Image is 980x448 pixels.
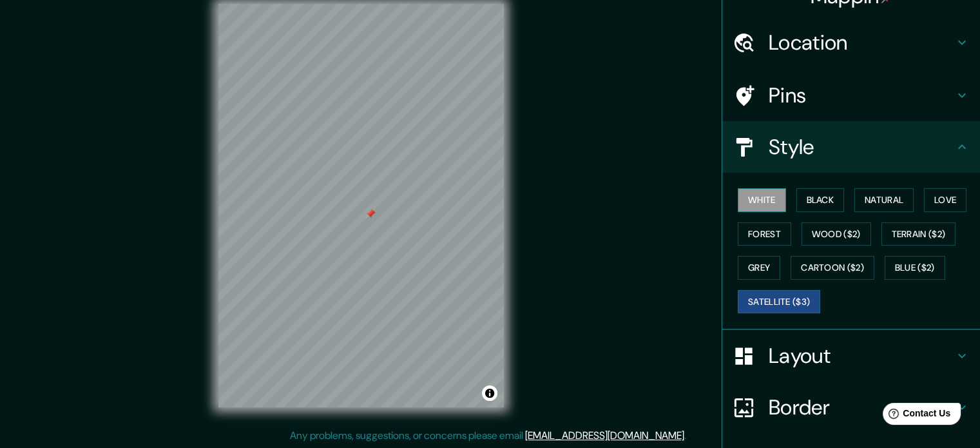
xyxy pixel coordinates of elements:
h4: Pins [769,83,954,108]
iframe: Help widget launcher [865,398,966,434]
div: Pins [722,70,980,121]
div: Style [722,121,980,173]
div: . [688,428,691,443]
button: Cartoon ($2) [791,256,874,280]
div: . [686,428,688,443]
canvas: Map [218,4,504,407]
button: Love [924,188,966,212]
h4: Layout [769,343,954,369]
button: Black [796,188,845,212]
button: Wood ($2) [802,222,871,246]
button: Natural [854,188,914,212]
div: Border [722,382,980,433]
div: Location [722,17,980,68]
button: White [738,188,786,212]
a: [EMAIL_ADDRESS][DOMAIN_NAME] [525,429,684,442]
button: Toggle attribution [482,385,497,401]
button: Grey [738,256,780,280]
div: Layout [722,330,980,382]
button: Terrain ($2) [881,222,956,246]
p: Any problems, suggestions, or concerns please email . [290,428,686,443]
h4: Border [769,394,954,420]
button: Blue ($2) [885,256,945,280]
h4: Style [769,134,954,160]
button: Satellite ($3) [738,290,820,314]
button: Forest [738,222,791,246]
h4: Location [769,30,954,55]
